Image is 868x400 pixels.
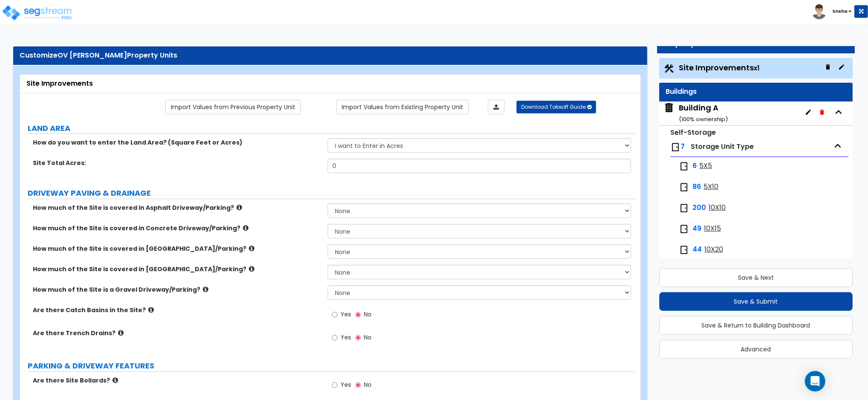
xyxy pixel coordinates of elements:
[805,371,825,391] div: Open Intercom Messenger
[203,286,208,293] i: click for more info!
[148,307,154,313] i: click for more info!
[663,102,675,113] img: building.svg
[249,266,254,272] i: click for more info!
[692,161,697,171] span: 6
[364,310,372,319] span: No
[704,224,721,234] span: 10X15
[692,203,706,213] span: 200
[336,100,469,114] a: Import the dynamic attribute values from existing properties.
[364,333,372,342] span: No
[364,380,372,389] span: No
[165,100,301,114] a: Import the dynamic attribute values from previous properties.
[332,310,337,319] input: Yes
[832,8,848,14] b: Sneha
[691,142,754,151] span: Storage Unit Type
[112,377,118,383] i: click for more info!
[659,316,853,335] button: Save & Return to Building Dashboard
[249,245,254,252] i: click for more info!
[679,161,689,171] img: door.png
[659,292,853,311] button: Save & Submit
[340,380,351,389] span: Yes
[28,360,635,371] label: PARKING & DRIVEWAY FEATURES
[33,159,321,167] label: Site Total Acres:
[33,138,321,147] label: How do you want to enter the Land Area? (Square Feet or Acres)
[33,203,321,212] label: How much of the Site is covered in Asphalt Driveway/Parking?
[659,268,853,287] button: Save & Next
[33,306,321,314] label: Are there Catch Basins in the Site?
[28,123,635,134] label: LAND AREA
[679,115,728,123] small: ( 100 % ownership)
[679,245,689,255] img: door.png
[236,204,242,211] i: click for more info!
[33,329,321,337] label: Are there Trench Drains?
[692,245,702,255] span: 44
[692,182,701,192] span: 86
[666,87,846,97] div: Buildings
[355,380,361,390] input: No
[243,225,248,231] i: click for more info!
[488,100,505,114] a: Import the dynamic attributes value through Excel sheet
[670,128,716,137] small: Self-Storage
[332,380,337,390] input: Yes
[699,161,712,171] span: 5X5
[20,51,641,61] div: Customize Property Units
[521,103,585,110] span: Download Takeoff Guide
[812,4,827,19] img: avatar.png
[692,224,701,234] span: 49
[58,50,127,60] span: OV [PERSON_NAME]
[355,310,361,319] input: No
[679,102,728,124] div: Building A
[704,245,723,255] span: 10X20
[679,62,759,73] span: Site Improvements
[26,79,634,89] div: Site Improvements
[704,182,718,192] span: 5X10
[516,101,596,113] button: Download Takeoff Guide
[663,63,675,74] img: Construction.png
[33,244,321,253] label: How much of the Site is covered in [GEOGRAPHIC_DATA]/Parking?
[663,102,728,124] span: Building A
[679,182,689,192] img: door.png
[332,333,337,342] input: Yes
[118,330,124,336] i: click for more info!
[679,224,689,234] img: door.png
[33,224,321,232] label: How much of the Site is covered in Concrete Driveway/Parking?
[754,64,759,72] small: x1
[679,203,689,213] img: door.png
[659,340,853,359] button: Advanced
[709,203,726,213] span: 10X10
[33,376,321,385] label: Are there Site Bollards?
[670,142,681,152] img: door.png
[33,285,321,294] label: How much of the Site is a Gravel Driveway/Parking?
[355,333,361,342] input: No
[28,188,635,199] label: DRIVEWAY PAVING & DRAINAGE
[1,4,74,21] img: logo_pro_r.png
[340,333,351,342] span: Yes
[33,265,321,273] label: How much of the Site is covered in [GEOGRAPHIC_DATA]/Parking?
[340,310,351,319] span: Yes
[681,142,685,151] span: 7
